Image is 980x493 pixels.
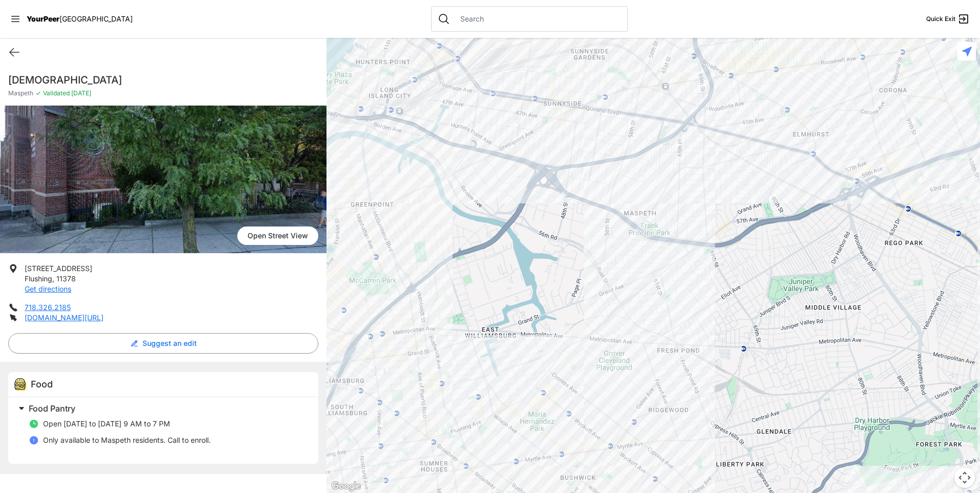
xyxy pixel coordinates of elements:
[8,73,318,87] h1: [DEMOGRAPHIC_DATA]
[329,480,363,493] img: Google
[31,379,53,389] span: Food
[56,274,76,283] span: 11378
[954,467,975,488] button: Map camera controls
[142,338,197,348] span: Suggest an edit
[43,89,70,97] span: Validated
[926,13,970,25] a: Quick Exit
[43,419,170,428] span: Open [DATE] to [DATE] 9 AM to 7 PM
[27,16,133,22] a: YourPeer[GEOGRAPHIC_DATA]
[25,313,104,322] a: [DOMAIN_NAME][URL]
[329,480,363,493] a: Open this area in Google Maps (opens a new window)
[926,15,955,23] span: Quick Exit
[8,333,318,354] button: Suggest an edit
[237,227,318,245] a: Open Street View
[8,89,33,97] span: Maspeth
[27,14,59,23] span: YourPeer
[70,89,91,97] span: [DATE]
[29,403,75,414] span: Food Pantry
[454,14,621,24] input: Search
[43,435,211,445] p: Only available to Maspeth residents. Call to enroll.
[52,274,54,283] span: ,
[25,284,71,293] a: Get directions
[25,303,71,312] a: 718.326.2185
[35,89,41,97] span: ✓
[59,14,133,23] span: [GEOGRAPHIC_DATA]
[25,274,52,283] span: Flushing
[25,264,92,273] span: [STREET_ADDRESS]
